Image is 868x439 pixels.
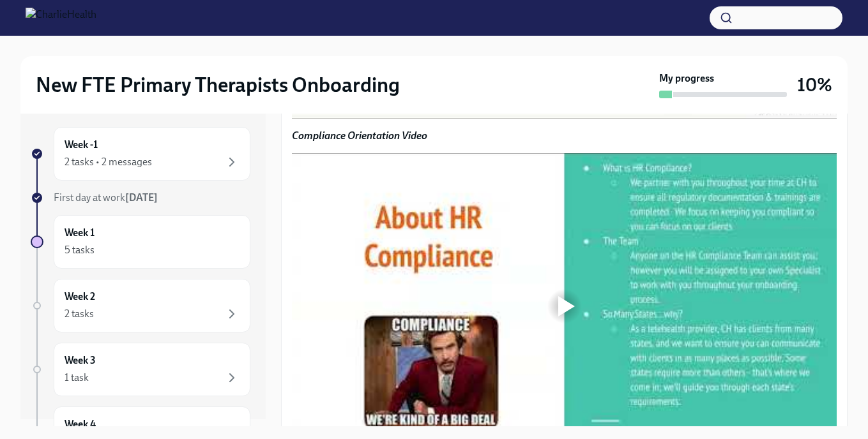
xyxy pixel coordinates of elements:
[65,155,152,169] div: 2 tasks • 2 messages
[65,290,95,304] h6: Week 2
[125,191,158,204] strong: [DATE]
[659,71,714,86] strong: My progress
[26,8,96,28] img: CharlieHealth
[65,138,98,152] h6: Week -1
[54,191,158,204] span: First day at work
[65,307,94,321] div: 2 tasks
[31,127,250,181] a: Week -12 tasks • 2 messages
[292,130,427,142] strong: Compliance Orientation Video
[65,353,96,368] h6: Week 3
[31,191,250,205] a: First day at work[DATE]
[797,73,832,96] h3: 10%
[31,343,250,396] a: Week 31 task
[65,243,95,257] div: 5 tasks
[65,417,96,431] h6: Week 4
[65,371,89,385] div: 1 task
[36,72,400,98] h2: New FTE Primary Therapists Onboarding
[31,279,250,332] a: Week 22 tasks
[31,215,250,269] a: Week 15 tasks
[65,226,95,240] h6: Week 1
